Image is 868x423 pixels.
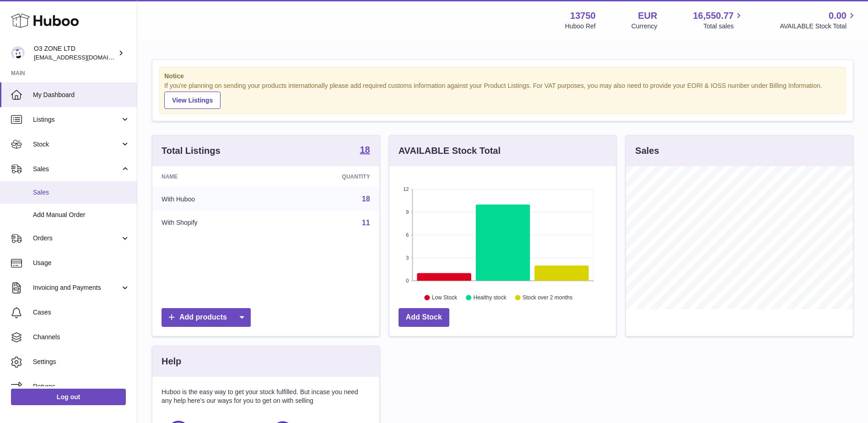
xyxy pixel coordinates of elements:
text: 3 [406,255,409,260]
span: Listings [33,115,120,124]
a: Add products [162,308,251,327]
h3: Help [162,355,181,368]
span: Invoicing and Payments [33,283,120,292]
a: 11 [362,219,370,227]
span: Sales [33,165,120,174]
text: Healthy stock [473,294,507,301]
span: Usage [33,259,130,267]
span: Sales [33,188,130,197]
div: Currency [631,22,658,31]
text: 6 [406,232,409,238]
div: O3 ZONE LTD [34,44,116,62]
text: 9 [406,209,409,215]
strong: 18 [360,145,370,154]
th: Quantity [275,166,379,187]
span: Settings [33,358,130,366]
span: 16,550.77 [693,10,733,22]
strong: EUR [638,10,657,22]
span: Stock [33,140,120,149]
a: View Listings [164,92,221,109]
h3: Sales [635,145,659,157]
th: Name [152,166,275,187]
span: My Dashboard [33,91,130,99]
strong: Notice [164,72,841,81]
a: 18 [362,195,370,203]
div: Huboo Ref [565,22,596,31]
span: Cases [33,308,130,317]
span: [EMAIL_ADDRESS][DOMAIN_NAME] [34,54,135,61]
span: Channels [33,333,130,342]
a: Log out [11,389,126,405]
text: Low Stock [432,294,458,301]
p: Huboo is the easy way to get your stock fulfilled. But incase you need any help here's our ways f... [162,388,370,405]
text: Stock over 2 months [523,294,572,301]
a: 16,550.77 Total sales [693,10,744,31]
span: 0.00 [829,10,846,22]
span: Add Manual Order [33,211,130,219]
a: 18 [360,145,370,156]
strong: 13750 [570,10,596,22]
a: Add Stock [399,308,449,327]
span: Total sales [703,22,744,31]
span: AVAILABLE Stock Total [780,22,857,31]
img: hello@o3zoneltd.co.uk [11,46,25,60]
span: Returns [33,382,130,391]
a: 0.00 AVAILABLE Stock Total [780,10,857,31]
span: Orders [33,234,120,243]
h3: AVAILABLE Stock Total [399,145,501,157]
div: If you're planning on sending your products internationally please add required customs informati... [164,81,841,109]
td: With Huboo [152,187,275,211]
text: 12 [403,186,409,192]
text: 0 [406,278,409,283]
h3: Total Listings [162,145,221,157]
td: With Shopify [152,211,275,235]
